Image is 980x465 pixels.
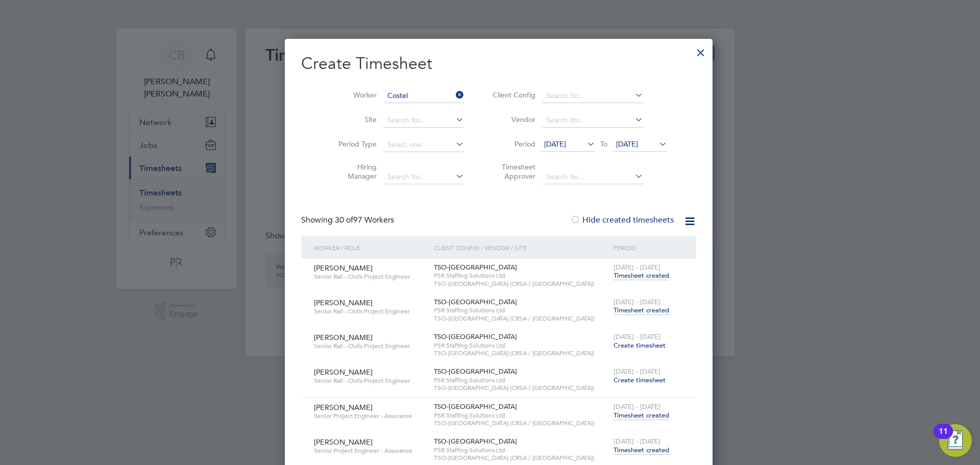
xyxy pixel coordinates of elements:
label: Period Type [331,139,377,149]
label: Worker [331,90,377,100]
label: Client Config [489,90,535,100]
div: Worker / Role [311,236,431,259]
span: TSO-[GEOGRAPHIC_DATA] (CRSA / [GEOGRAPHIC_DATA]) [434,280,608,288]
span: PSR Staffing Solutions Ltd [434,376,608,384]
span: Create timesheet [614,341,666,350]
span: [PERSON_NAME] [314,298,373,307]
span: [DATE] - [DATE] [614,402,660,411]
span: [PERSON_NAME] [314,263,373,273]
label: Vendor [489,115,535,124]
li: [PERSON_NAME] [366,144,460,158]
span: TSO-[GEOGRAPHIC_DATA] [434,367,517,376]
span: Create timesheet [614,376,666,384]
input: Search for... [384,89,464,103]
span: Senior Project Engineer - Assurance [314,412,426,420]
span: [DATE] - [DATE] [614,437,660,446]
span: 30 of [335,215,353,225]
span: TSO-[GEOGRAPHIC_DATA] [434,263,517,272]
label: Hiring Manager [331,162,377,181]
span: Senior Rail - Civils Project Engineer [314,377,426,385]
span: PSR Staffing Solutions Ltd [434,272,608,280]
label: Timesheet Approver [489,162,535,181]
span: PSR Staffing Solutions Ltd [434,446,608,454]
span: Timesheet created [614,446,669,455]
span: [DATE] - [DATE] [614,332,660,341]
span: [DATE] [616,139,638,149]
span: Senior Rail - Civils Project Engineer [314,342,426,350]
span: Timesheet created [614,306,669,315]
input: Search for... [543,113,643,128]
div: Period [611,236,686,259]
span: TSO-[GEOGRAPHIC_DATA] [434,298,517,306]
span: Timesheet created [614,271,669,280]
b: Costel [371,160,392,169]
span: PSR Staffing Solutions Ltd [434,411,608,420]
label: Site [331,115,377,124]
span: 97 Workers [335,215,394,225]
input: Search for... [543,89,643,103]
span: Senior Rail - Civils Project Engineer [314,307,426,315]
span: Timesheet created [614,411,669,420]
span: [PERSON_NAME] [314,403,373,412]
span: TSO-[GEOGRAPHIC_DATA] [434,437,517,446]
span: [PERSON_NAME] [314,333,373,342]
span: TSO-[GEOGRAPHIC_DATA] [434,402,517,411]
li: Alupoaicei [366,116,460,130]
div: Client Config / Vendor / Site [431,236,611,259]
span: TSO-[GEOGRAPHIC_DATA] (CRSA / [GEOGRAPHIC_DATA]) [434,454,608,462]
button: Open Resource Center, 11 new notifications [939,424,972,457]
input: Search for... [384,170,464,184]
span: TSO-[GEOGRAPHIC_DATA] (CRSA / [GEOGRAPHIC_DATA]) [434,314,608,323]
span: [DATE] [544,139,566,149]
li: Costanel Turta [366,103,460,116]
h2: Create Timesheet [301,53,696,75]
span: Senior Rail - Civils Project Engineer [314,273,426,281]
span: PSR Staffing Solutions Ltd [434,341,608,350]
span: TSO-[GEOGRAPHIC_DATA] (CRSA / [GEOGRAPHIC_DATA]) [434,384,608,392]
span: [DATE] - [DATE] [614,367,660,376]
span: [PERSON_NAME] [314,368,373,377]
li: Amaximoaie [366,158,460,172]
span: [DATE] - [DATE] [614,263,660,272]
span: TSO-[GEOGRAPHIC_DATA] (CRSA / [GEOGRAPHIC_DATA]) [434,419,608,427]
li: [PERSON_NAME] lo [366,130,460,143]
span: PSR Staffing Solutions Ltd [434,306,608,314]
span: [DATE] - [DATE] [614,298,660,306]
span: TSO-[GEOGRAPHIC_DATA] [434,332,517,341]
label: Hide created timesheets [570,215,674,225]
div: Showing [301,215,396,226]
span: To [597,137,610,151]
b: Costel [429,132,451,141]
span: Senior Project Engineer - Assurance [314,447,426,455]
div: 11 [939,431,948,445]
span: TSO-[GEOGRAPHIC_DATA] (CRSA / [GEOGRAPHIC_DATA]) [434,349,608,357]
label: Period [489,139,535,149]
b: Costel [371,118,392,127]
span: [PERSON_NAME] [314,437,373,447]
b: Costel [371,146,392,155]
input: Search for... [543,170,643,184]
